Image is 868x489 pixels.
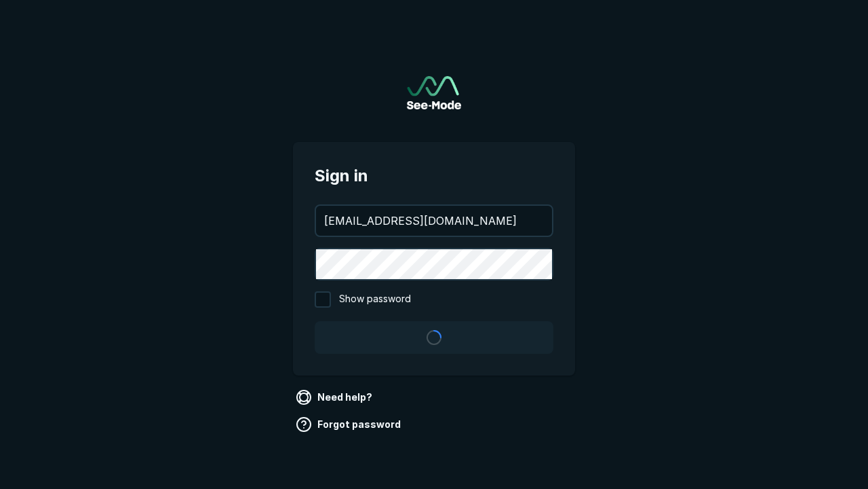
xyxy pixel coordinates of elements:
a: Go to sign in [407,76,461,109]
span: Show password [339,291,411,308]
span: Sign in [315,164,553,188]
a: Forgot password [293,414,406,435]
a: Need help? [293,386,378,408]
input: your@email.com [316,206,552,236]
img: See-Mode Logo [407,76,461,109]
